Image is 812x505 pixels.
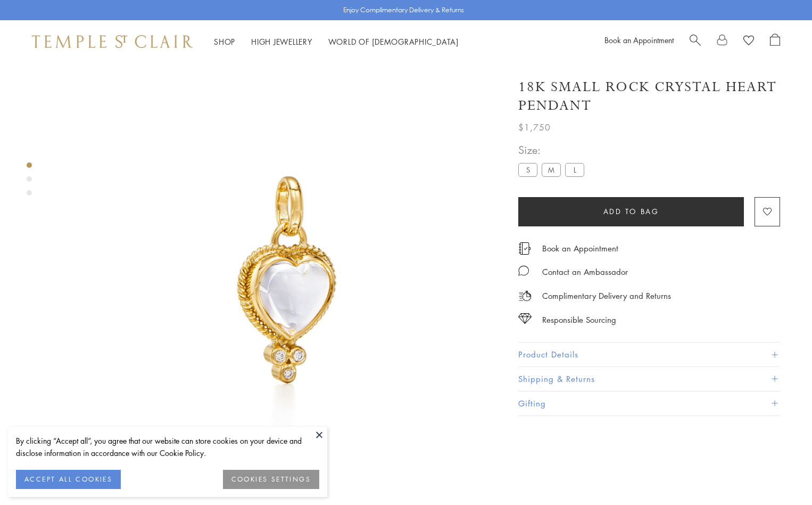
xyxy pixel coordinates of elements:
button: COOKIES SETTINGS [223,470,319,489]
nav: Main navigation [214,35,459,48]
div: Product gallery navigation [27,160,32,204]
p: Enjoy Complimentary Delivery & Returns [343,5,464,15]
span: $1,750 [518,120,551,134]
label: L [565,163,584,176]
img: MessageIcon-01_2.svg [518,265,529,276]
a: View Wishlist [743,34,754,50]
img: Temple St. Clair [32,35,193,48]
img: icon_delivery.svg [518,289,532,303]
a: Search [690,34,701,50]
img: icon_sourcing.svg [518,313,532,324]
a: High JewelleryHigh Jewellery [251,36,312,47]
span: Size: [518,141,589,159]
a: Book an Appointment [542,242,618,254]
a: Open Shopping Bag [770,34,780,50]
iframe: Gorgias live chat messenger [759,455,801,494]
h1: 18K Small Rock Crystal Heart Pendant [518,78,780,115]
div: Responsible Sourcing [542,313,616,327]
button: Add to bag [518,197,744,226]
p: Complimentary Delivery and Returns [542,289,671,303]
button: Product Details [518,343,780,366]
button: ACCEPT ALL COOKIES [16,470,121,489]
div: By clicking “Accept all”, you agree that our website can store cookies on your device and disclos... [16,435,319,459]
img: P55140-BRDIGR10 [69,63,503,498]
img: icon_appointment.svg [518,242,531,255]
a: World of [DEMOGRAPHIC_DATA]World of [DEMOGRAPHIC_DATA] [328,36,459,47]
a: ShopShop [214,36,235,47]
button: Gifting [518,392,780,416]
label: S [518,163,537,176]
div: Contact an Ambassador [542,265,628,279]
span: Add to bag [603,206,659,217]
a: Book an Appointment [604,35,674,45]
button: Shipping & Returns [518,367,780,391]
label: M [542,163,561,176]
